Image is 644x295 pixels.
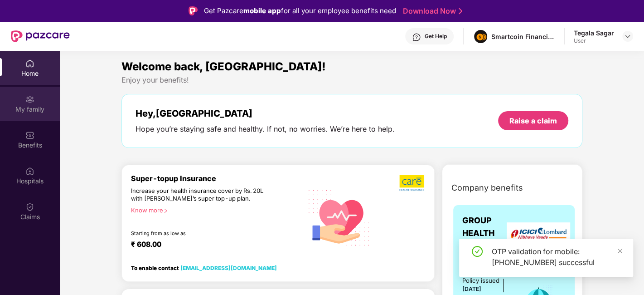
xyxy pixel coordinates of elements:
[574,37,614,44] div: User
[131,206,297,213] div: Know more
[474,30,487,43] img: image%20(1).png
[574,29,614,37] div: Tegala Sagar
[617,248,623,254] span: close
[25,95,34,104] img: svg+xml;base64,PHN2ZyB3aWR0aD0iMjAiIGhlaWdodD0iMjAiIHZpZXdCb3g9IjAgMCAyMCAyMCIgZmlsbD0ibm9uZSIgeG...
[189,6,198,15] img: Logo
[131,265,277,271] div: To enable contact
[624,33,631,40] img: svg+xml;base64,PHN2ZyBpZD0iRHJvcGRvd24tMzJ4MzIiIHhtbG5zPSJodHRwOi8vd3d3LnczLm9yZy8yMDAwL3N2ZyIgd2...
[509,116,557,126] div: Raise a claim
[462,285,481,292] span: [DATE]
[25,202,34,211] img: svg+xml;base64,PHN2ZyBpZD0iQ2xhaW0iIHhtbG5zPSJodHRwOi8vd3d3LnczLm9yZy8yMDAwL3N2ZyIgd2lkdGg9IjIwIi...
[491,32,555,41] div: Smartcoin Financials Private Limited
[131,174,303,183] div: Super-topup Insurance
[462,214,511,253] span: GROUP HEALTH INSURANCE
[243,6,281,15] strong: mobile app
[507,222,570,245] img: insurerLogo
[25,167,34,176] img: svg+xml;base64,PHN2ZyBpZD0iSG9zcGl0YWxzIiB4bWxucz0iaHR0cDovL3d3dy53My5vcmcvMjAwMC9zdmciIHdpZHRoPS...
[11,30,70,42] img: New Pazcare Logo
[131,187,263,202] div: Increase your health insurance cover by Rs. 20L with [PERSON_NAME]’s super top-up plan.
[163,208,168,213] span: right
[412,33,421,42] img: svg+xml;base64,PHN2ZyBpZD0iSGVscC0zMngzMiIgeG1sbnM9Imh0dHA6Ly93d3cudzMub3JnLzIwMDAvc3ZnIiB3aWR0aD...
[459,6,462,16] img: Stroke
[131,230,264,236] div: Starting from as low as
[451,182,523,194] span: Company benefits
[399,174,425,192] img: b5dec4f62d2307b9de63beb79f102df3.png
[302,180,376,255] img: svg+xml;base64,PHN2ZyB4bWxucz0iaHR0cDovL3d3dy53My5vcmcvMjAwMC9zdmciIHhtbG5zOnhsaW5rPSJodHRwOi8vd3...
[472,246,483,257] span: check-circle
[131,240,294,251] div: ₹ 608.00
[121,75,582,85] div: Enjoy your benefits!
[136,108,395,119] div: Hey, [GEOGRAPHIC_DATA]
[425,33,447,40] div: Get Help
[180,265,277,271] a: [EMAIL_ADDRESS][DOMAIN_NAME]
[492,246,622,268] div: OTP validation for mobile: [PHONE_NUMBER] successful
[121,60,326,73] span: Welcome back, [GEOGRAPHIC_DATA]!
[25,59,34,68] img: svg+xml;base64,PHN2ZyBpZD0iSG9tZSIgeG1sbnM9Imh0dHA6Ly93d3cudzMub3JnLzIwMDAvc3ZnIiB3aWR0aD0iMjAiIG...
[25,131,34,140] img: svg+xml;base64,PHN2ZyBpZD0iQmVuZWZpdHMiIHhtbG5zPSJodHRwOi8vd3d3LnczLm9yZy8yMDAwL3N2ZyIgd2lkdGg9Ij...
[136,124,395,134] div: Hope you’re staying safe and healthy. If not, no worries. We’re here to help.
[403,6,460,16] a: Download Now
[204,5,396,16] div: Get Pazcare for all your employee benefits need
